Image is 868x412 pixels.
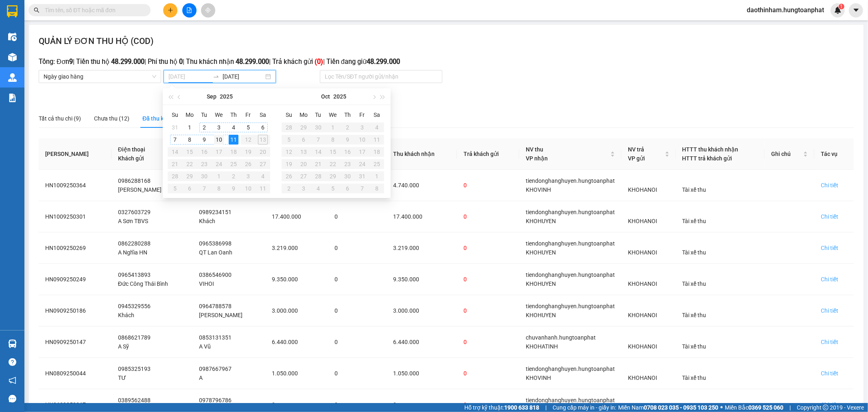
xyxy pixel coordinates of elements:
[526,375,551,381] span: KHOVINH
[335,245,338,251] span: 0
[321,88,330,105] button: Oct
[118,343,129,350] span: A Sỹ
[34,7,39,13] span: search
[628,312,657,318] span: KHOHANOI
[821,400,838,409] div: Chi tiết đơn hàng
[628,249,657,256] span: KHOHANOI
[682,186,706,193] span: Tài xế thu
[168,134,182,146] td: 2025-09-07
[370,108,384,121] th: Sa
[526,397,615,403] span: tiendonghanghuyen.hungtoanphat
[9,395,16,403] span: message
[393,181,450,190] div: 4.740.000
[644,404,718,411] strong: 0708 023 035 - 0935 103 250
[393,243,450,252] div: 3.219.000
[628,146,644,153] span: NV trả
[526,218,556,224] span: KHOHUYEN
[393,369,450,378] div: 1.050.000
[118,334,151,341] span: 0868621789
[39,35,153,48] h2: QUẢN LÝ ĐƠN THU HỘ (COD)
[682,155,732,162] span: HTTT trả khách gửi
[39,138,112,170] th: [PERSON_NAME]
[628,281,657,287] span: KHOHANOI
[821,275,838,284] div: Chi tiết đơn hàng
[118,366,151,372] span: 0985325193
[526,312,556,318] span: KHOHUYEN
[682,146,739,153] span: HTTT thu khách nhận
[236,58,269,66] b: 48.299.000
[118,178,151,184] span: 0986288168
[821,243,838,252] div: Chi tiết đơn hàng
[628,375,657,381] span: KHOHANOI
[821,306,838,315] div: Chi tiết đơn hàng
[118,218,148,224] span: A Sơn TBVS
[118,375,126,381] span: TƯ
[199,249,232,256] span: QT Lan Oanh
[682,343,706,350] span: Tài xế thu
[821,212,838,221] div: Chi tiết đơn hàng
[168,72,210,81] input: Ngày bắt đầu
[185,123,195,132] div: 1
[839,4,844,9] sup: 1
[39,358,112,389] td: HN0809250044
[821,181,838,190] div: Chi tiết đơn hàng
[335,370,338,377] span: 0
[179,58,183,66] b: 0
[272,337,321,346] div: 6.440.000
[39,232,112,264] td: HN1009250269
[168,7,173,13] span: plus
[197,108,212,121] th: Tu
[814,138,854,170] th: Tác vụ
[213,73,219,80] span: to
[682,281,706,287] span: Tài xế thu
[170,123,180,132] div: 31
[682,249,706,256] span: Tài xế thu
[197,134,212,146] td: 2025-09-09
[335,401,338,408] span: 0
[748,404,783,411] strong: 0369 525 060
[526,366,615,372] span: tiendonghanghuyen.hungtoanphat
[526,272,615,278] span: tiendonghanghuyen.hungtoanphat
[39,114,81,123] div: Tất cả thu chi (9)
[182,134,197,146] td: 2025-09-08
[118,312,134,318] span: Khách
[335,307,338,314] span: 0
[8,33,17,41] img: warehouse-icon
[8,73,17,82] img: warehouse-icon
[335,276,338,283] span: 0
[834,7,842,14] img: icon-new-feature
[199,123,209,132] div: 2
[464,181,513,190] div: 0
[296,108,311,121] th: Mo
[207,88,216,105] button: Sep
[226,134,241,146] td: 2025-09-11
[168,108,182,121] th: Su
[118,209,151,215] span: 0327603729
[199,334,232,341] span: 0853131351
[214,123,224,132] div: 3
[526,343,558,350] span: KHOHATINH
[821,337,838,346] div: Chi tiết đơn hàng
[464,403,539,412] span: Hỗ trợ kỹ thuật:
[272,369,321,378] div: 1.050.000
[9,377,16,384] span: notification
[282,108,296,121] th: Su
[94,114,129,123] div: Chưa thu (12)
[821,369,838,378] div: Chi tiết đơn hàng
[526,209,615,215] span: tiendonghanghuyen.hungtoanphat
[272,400,321,409] div: 0
[186,7,192,13] span: file-add
[185,135,195,145] div: 8
[39,295,112,327] td: HN0909250186
[526,186,551,193] span: KHOVINH
[545,403,547,412] span: |
[201,3,215,18] button: aim
[8,94,17,102] img: solution-icon
[212,134,226,146] td: 2025-09-10
[199,240,232,247] span: 0965386998
[526,178,615,184] span: tiendonghanghuyen.hungtoanphat
[393,275,450,284] div: 9.350.000
[464,275,513,284] div: 0
[553,403,616,412] span: Cung cấp máy in - giấy in:
[243,123,253,132] div: 5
